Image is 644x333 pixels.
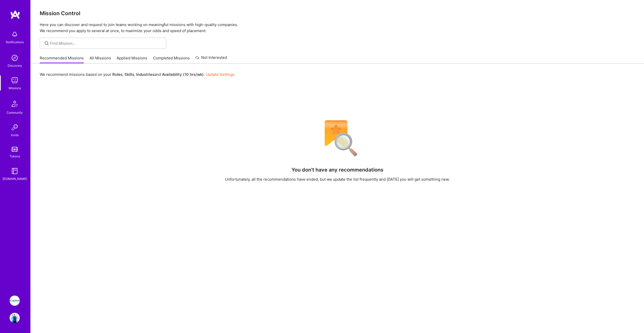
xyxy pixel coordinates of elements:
[10,313,20,323] img: User Avatar
[10,296,20,306] img: iCapital: Building an Alternative Investment Marketplace
[90,55,111,64] a: All Missions
[136,72,154,77] b: Industries
[40,72,235,77] p: We recommend missions based on your , , and .
[10,166,20,176] img: guide book
[3,176,27,181] div: [DOMAIN_NAME]
[10,154,20,159] div: Tokens
[9,85,21,91] div: Missions
[8,313,21,323] a: User Avatar
[153,55,190,64] a: Completed Missions
[40,22,635,34] p: Here you can discover and request to join teams working on meaningful missions with high-quality ...
[206,72,235,77] a: Update Settings
[195,55,227,64] a: Not Interested
[10,29,20,39] img: bell
[316,117,359,160] img: No Results
[10,122,20,132] img: Invite
[44,40,50,46] i: icon SearchGrey
[11,132,19,138] div: Invite
[8,63,22,68] div: Discovery
[112,72,122,77] b: Roles
[9,98,21,110] img: Community
[7,110,23,115] div: Community
[10,10,20,19] img: logo
[225,177,450,182] div: Unfortunately, all the recommendations have ended, but we update the list frequently and [DATE] y...
[6,39,24,45] div: Notifications
[124,72,134,77] b: Skills
[8,296,21,306] a: iCapital: Building an Alternative Investment Marketplace
[40,10,635,16] h3: Mission Control
[162,72,204,77] b: Availability (10 hrs/wk)
[117,55,147,64] a: Applied Missions
[50,41,162,46] input: Find Mission...
[10,53,20,63] img: discovery
[40,55,84,64] a: Recommended Missions
[292,167,383,173] h4: You don't have any recommendations
[10,75,20,85] img: teamwork
[12,147,18,152] img: tokens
